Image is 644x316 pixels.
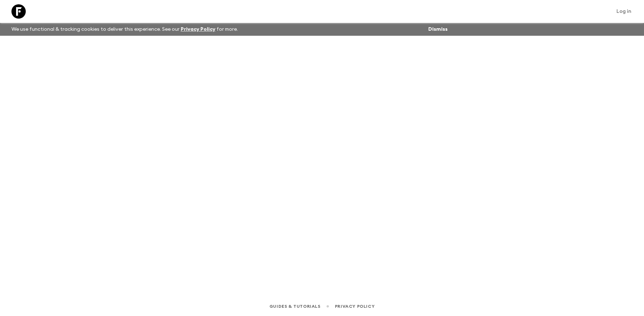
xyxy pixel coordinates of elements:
a: Log in [613,6,635,16]
a: Guides & Tutorials [269,302,321,310]
a: Privacy Policy [335,302,375,310]
button: Dismiss [426,24,449,34]
a: Privacy Policy [181,27,215,32]
p: We use functional & tracking cookies to deliver this experience. See our for more. [9,23,241,36]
